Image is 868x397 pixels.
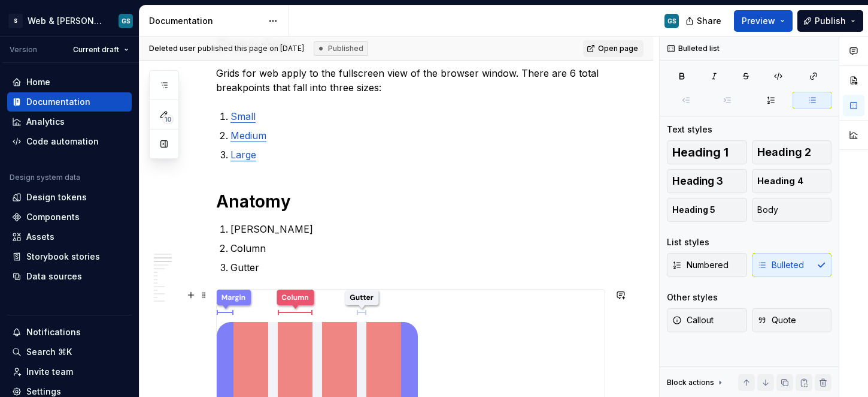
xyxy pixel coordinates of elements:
span: Heading 2 [757,146,811,158]
button: Heading 2 [752,140,832,164]
div: Invite team [26,366,73,378]
p: Grids for web apply to the fullscreen view of the browser window. There are 6 total breakpoints t... [216,66,605,95]
div: Home [26,76,50,88]
span: Body [757,204,778,216]
span: Current draft [73,45,119,55]
p: [PERSON_NAME] [230,222,605,236]
div: S [8,14,23,28]
a: Home [7,73,132,92]
button: Body [752,198,832,222]
span: Heading 4 [757,175,803,187]
span: Heading 3 [672,175,723,187]
span: Heading 5 [672,204,715,216]
span: Preview [742,15,775,27]
button: Callout [667,308,747,332]
div: GS [667,16,676,26]
p: Gutter [230,260,605,275]
a: Code automation [7,132,132,151]
div: Code automation [26,136,99,148]
span: published this page on [DATE] [149,44,304,53]
div: List styles [667,236,709,248]
a: Large [230,149,256,161]
div: Web & [PERSON_NAME] Systems [28,15,104,27]
button: Preview [734,10,793,32]
button: Heading 1 [667,140,747,164]
p: Column [230,241,605,255]
button: Heading 3 [667,169,747,193]
button: Publish [797,10,863,32]
span: Callout [672,314,714,326]
span: Deleted user [149,44,196,53]
div: Storybook stories [26,251,100,263]
div: Components [26,211,80,223]
div: Published [314,41,368,56]
button: SWeb & [PERSON_NAME] SystemsGS [2,8,136,34]
div: Block actions [667,374,725,391]
div: Assets [26,231,54,243]
div: Data sources [26,270,82,282]
a: Documentation [7,92,132,112]
div: Search ⌘K [26,346,72,358]
button: Heading 5 [667,198,747,222]
a: Data sources [7,267,132,286]
span: Numbered [672,259,729,271]
div: Design tokens [26,191,87,203]
div: Design system data [10,173,80,182]
span: Quote [757,314,796,326]
a: Analytics [7,112,132,131]
button: Current draft [68,41,134,58]
button: Search ⌘K [7,342,132,362]
span: Open page [598,44,638,53]
button: Share [679,10,729,32]
div: Other styles [667,291,718,303]
a: Invite team [7,362,132,381]
span: Publish [815,15,846,27]
div: GS [122,16,130,26]
a: Storybook stories [7,247,132,266]
a: Assets [7,227,132,246]
a: Components [7,207,132,227]
div: Block actions [667,378,714,387]
span: 10 [162,115,174,124]
button: Numbered [667,253,747,277]
button: Notifications [7,323,132,342]
button: Heading 4 [752,169,832,193]
button: Quote [752,308,832,332]
div: Documentation [26,96,90,108]
a: Design tokens [7,188,132,207]
a: Medium [230,130,266,142]
h1: Anatomy [216,191,605,212]
a: Small [230,110,256,122]
a: Open page [583,40,644,57]
div: Text styles [667,124,712,136]
span: Heading 1 [672,146,729,158]
span: Share [697,15,721,27]
div: Notifications [26,326,81,338]
div: Analytics [26,116,65,128]
div: Documentation [149,15,262,27]
div: Version [10,45,37,55]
